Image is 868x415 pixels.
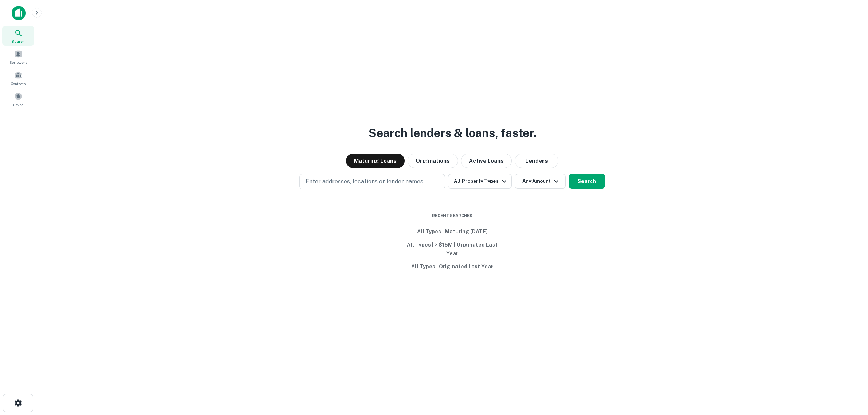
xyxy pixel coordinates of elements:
button: Search [569,174,605,189]
a: Contacts [2,68,34,88]
button: Any Amount [515,174,566,189]
span: Recent Searches [398,213,507,219]
button: All Types | Originated Last Year [398,260,507,273]
span: Borrowers [9,59,27,65]
button: Lenders [515,154,558,168]
a: Borrowers [2,47,34,67]
a: Saved [2,89,34,109]
span: Contacts [11,81,26,86]
button: Originations [408,154,458,168]
button: Enter addresses, locations or lender names [299,174,445,189]
button: All Property Types [448,174,511,189]
p: Enter addresses, locations or lender names [305,177,423,186]
span: Search [12,38,25,44]
a: Search [2,26,34,46]
button: All Types | > $15M | Originated Last Year [398,238,507,260]
button: All Types | Maturing [DATE] [398,225,507,238]
button: Maturing Loans [346,154,405,168]
img: capitalize-icon.png [12,6,26,20]
h3: Search lenders & loans, faster. [369,124,536,142]
span: Saved [13,102,24,108]
iframe: Chat Widget [832,357,868,392]
button: Active Loans [461,154,512,168]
